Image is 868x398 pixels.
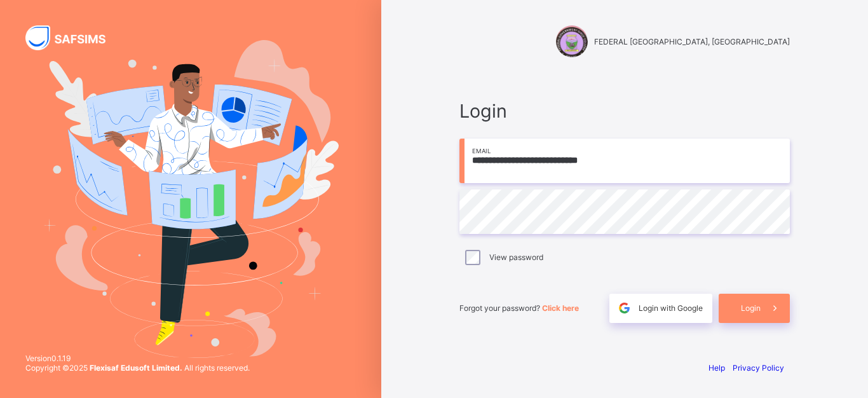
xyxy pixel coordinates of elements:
[25,353,250,363] span: Version 0.1.19
[741,303,761,313] span: Login
[43,40,339,359] img: Hero Image
[459,100,790,122] span: Login
[90,363,182,373] strong: Flexisaf Edusoft Limited.
[733,363,784,373] a: Privacy Policy
[617,301,632,315] img: google.396cfc9801f0270233282035f929180a.svg
[709,363,725,373] a: Help
[25,363,250,373] span: Copyright © 2025 All rights reserved.
[459,303,579,313] span: Forgot your password?
[489,252,543,262] label: View password
[639,303,703,313] span: Login with Google
[594,37,790,46] span: FEDERAL [GEOGRAPHIC_DATA], [GEOGRAPHIC_DATA]
[542,303,579,313] a: Click here
[25,25,121,50] img: SAFSIMS Logo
